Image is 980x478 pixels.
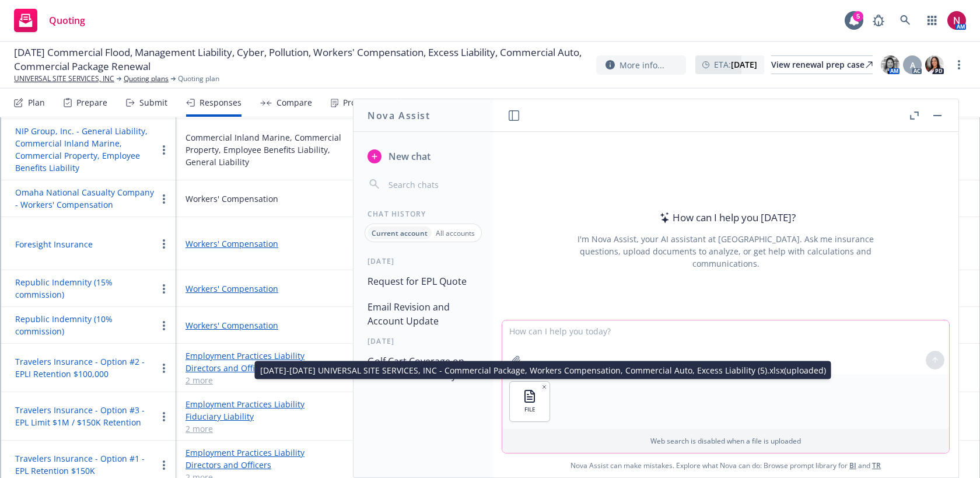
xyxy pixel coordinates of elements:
p: Web search is disabled when a file is uploaded [509,436,942,446]
div: Workers' Compensation [185,193,278,205]
div: Compare [276,98,312,107]
img: photo [925,55,944,74]
h1: Nova Assist [367,109,430,123]
img: photo [947,11,966,30]
a: UNIVERSAL SITE SERVICES, INC [14,74,114,84]
button: Golf Cart Coverage on Inland Marine Policy [363,351,484,386]
div: How can I help you [DATE]? [656,210,796,225]
div: I'm Nova Assist, your AI assistant at [GEOGRAPHIC_DATA]. Ask me insurance questions, upload docum... [562,233,890,270]
div: [DATE] [353,336,493,346]
span: FILE [524,406,535,413]
input: Search chats [386,176,479,193]
div: [DATE] [353,256,493,266]
a: 2 more [185,374,342,386]
a: more [952,58,966,72]
div: Responses [199,98,242,107]
a: Directors and Officers [185,362,342,374]
span: New chat [386,149,430,163]
button: More info... [596,55,686,75]
div: Files [457,98,475,107]
button: Republic Indemnity (15% commission) [15,276,157,301]
div: 5 [853,11,863,22]
a: Report a Bug [867,9,890,32]
div: Submit [139,98,167,107]
strong: [DATE] [731,59,757,70]
a: Workers' Compensation [185,319,342,332]
a: 2 more [185,423,342,435]
a: Directors and Officers [185,459,342,471]
span: More info... [619,59,664,71]
a: TR [872,460,881,470]
a: View renewal prep case [771,55,873,74]
button: New chat [363,146,484,167]
span: Quoting [49,16,85,25]
div: Propose [343,98,374,107]
a: Search [894,9,917,32]
div: Plan [28,98,45,107]
button: Travelers Insurance - Option #2 - EPLI Retention $100,000 [15,355,157,380]
button: Omaha National Casualty Company - Workers' Compensation [15,186,157,211]
a: Quoting plans [124,74,169,84]
a: Employment Practices Liability [185,398,342,410]
img: photo [881,55,900,74]
a: Fiduciary Liability [185,410,342,423]
a: Workers' Compensation [185,238,342,250]
a: Employment Practices Liability [185,446,342,459]
button: FILE [510,382,549,421]
button: NIP Group, Inc. - General Liability, Commercial Inland Marine, Commercial Property, Employee Bene... [15,125,157,174]
span: A [910,59,915,71]
p: All accounts [436,228,475,238]
span: [DATE] Commercial Flood, Management Liability, Cyber, Pollution, Workers' Compensation, Excess Li... [14,46,587,74]
button: Foresight Insurance [15,238,93,250]
div: Prepare [76,98,107,107]
div: Chat History [353,209,493,219]
button: Email Revision and Account Update [363,296,484,332]
button: Republic Indemnity (10% commission) [15,313,157,337]
div: Bind [407,98,425,107]
a: Switch app [921,9,944,32]
span: ETA : [714,58,757,71]
a: Quoting [9,4,90,37]
a: Employment Practices Liability [185,350,342,362]
span: Nova Assist can make mistakes. Explore what Nova can do: Browse prompt library for and [498,453,954,477]
button: Travelers Insurance - Option #1 - EPL Retention $150K [15,452,157,477]
p: Current account [372,228,428,238]
button: Request for EPL Quote [363,271,484,292]
div: View renewal prep case [771,56,873,74]
span: Quoting plan [178,74,219,84]
button: Travelers Insurance - Option #3 - EPL Limit $1M / $150K Retention [15,404,157,428]
div: Commercial Inland Marine, Commercial Property, Employee Benefits Liability, General Liability [185,131,342,168]
a: BI [849,460,856,470]
a: Workers' Compensation [185,282,342,295]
